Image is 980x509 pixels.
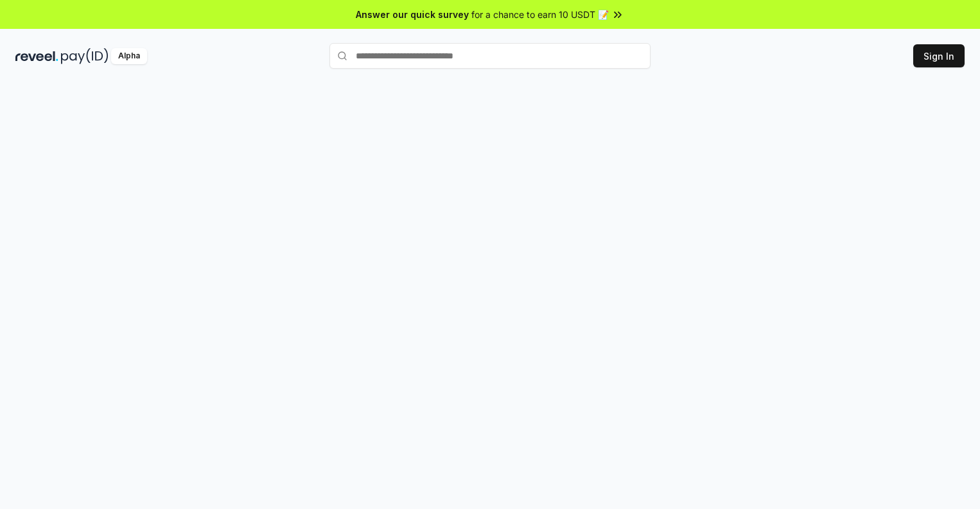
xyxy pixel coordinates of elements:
[15,48,58,64] img: reveel_dark
[61,48,109,64] img: pay_id
[356,8,469,21] span: Answer our quick survey
[111,48,147,64] div: Alpha
[913,44,965,67] button: Sign In
[471,8,609,21] span: for a chance to earn 10 USDT 📝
